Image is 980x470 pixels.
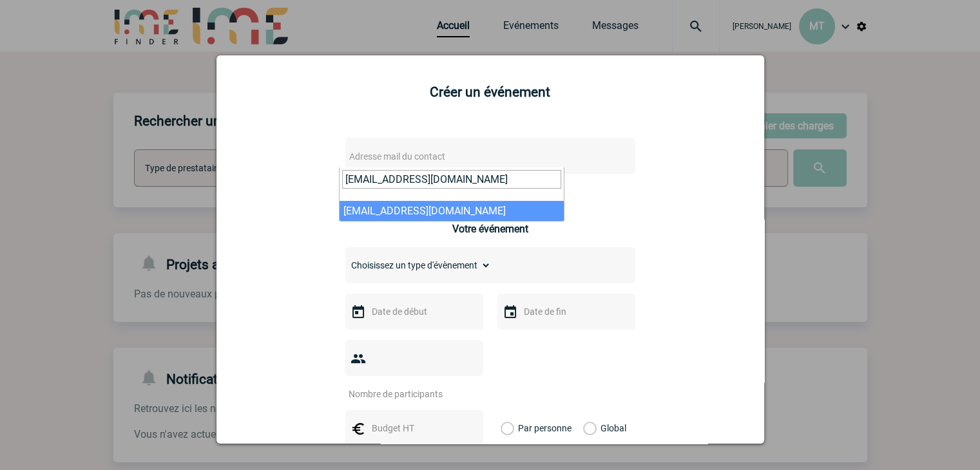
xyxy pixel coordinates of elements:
[369,303,457,320] input: Date de début
[501,410,515,446] label: Par personne
[340,201,564,221] li: [EMAIL_ADDRESS][DOMAIN_NAME]
[349,151,445,162] span: Adresse mail du contact
[233,84,748,100] h2: Créer un événement
[369,420,457,437] input: Budget HT
[345,386,466,402] input: Nombre de participants
[452,223,528,235] h3: Votre événement
[521,303,610,320] input: Date de fin
[583,410,591,446] label: Global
